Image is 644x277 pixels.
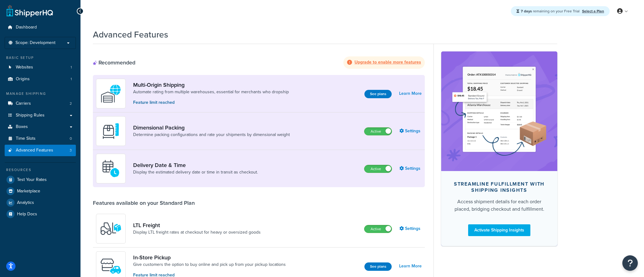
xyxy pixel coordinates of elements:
[399,164,422,173] a: Settings
[70,101,72,106] span: 2
[133,89,289,95] a: Automate rating from multiple warehouses, essential for merchants who dropship
[133,254,286,261] a: In-Store Pickup
[450,61,548,162] img: feature-image-si-e24932ea9b9fcd0ff835db86be1ff8d589347e8876e1638d903ea230a36726be.png
[16,101,31,106] span: Carriers
[16,77,30,82] span: Origins
[5,98,76,109] li: Carriers
[133,81,289,88] a: Multi-Origin Shipping
[93,29,168,41] h1: Advanced Features
[16,136,36,141] span: Time Slots
[100,255,122,277] img: wfgcfpwTIucLEAAAAASUVORK5CYII=
[17,200,34,205] span: Analytics
[16,113,45,118] span: Shipping Rules
[100,158,122,179] img: gfkeb5ejjkALwAAAABJRU5ErkJggg==
[100,83,122,104] img: WatD5o0RtDAAAAAElFTkSuQmCC
[70,148,72,153] span: 3
[16,65,33,70] span: Websites
[5,98,76,109] a: Carriers2
[451,198,547,213] div: Access shipment details for each order placed, bridging checkout and fulfillment.
[399,262,422,270] a: Learn More
[17,189,40,194] span: Marketplace
[364,262,392,271] button: See plans
[93,59,135,66] div: Recommended
[364,165,392,173] label: Active
[622,255,638,271] button: Open Resource Center
[399,89,422,98] a: Learn More
[133,124,290,131] a: Dimensional Packing
[5,55,76,60] div: Basic Setup
[133,229,261,235] a: Display LTL freight rates at checkout for heavy or oversized goods
[468,224,530,236] a: Activate Shipping Insights
[5,174,76,185] a: Test Your Rates
[133,132,290,138] a: Determine packing configurations and rate your shipments by dimensional weight
[133,99,289,106] p: Feature limit reached
[15,40,55,46] span: Scope: Development
[5,197,76,208] a: Analytics
[133,262,286,268] a: Give customers the option to buy online and pick up from your pickup locations
[71,65,72,70] span: 1
[5,133,76,144] a: Time Slots0
[5,209,76,220] a: Help Docs
[71,77,72,82] span: 1
[17,177,47,182] span: Test Your Rates
[5,62,76,73] a: Websites1
[133,162,258,169] a: Delivery Date & Time
[100,120,122,142] img: DTVBYsAAAAAASUVORK5CYII=
[93,200,195,206] div: Features available on your Standard Plan
[5,73,76,85] li: Origins
[16,124,28,130] span: Boxes
[521,8,532,14] strong: 7 days
[16,148,53,153] span: Advanced Features
[399,127,422,135] a: Settings
[5,145,76,156] li: Advanced Features
[5,121,76,133] a: Boxes
[133,169,258,175] a: Display the estimated delivery date or time in transit as checkout.
[5,145,76,156] a: Advanced Features3
[5,22,76,33] a: Dashboard
[5,62,76,73] li: Websites
[582,8,604,14] a: Select a Plan
[521,8,581,14] span: remaining on your Free Trial
[364,128,392,135] label: Active
[5,91,76,96] div: Manage Shipping
[5,167,76,173] div: Resources
[17,212,37,217] span: Help Docs
[16,25,37,30] span: Dashboard
[5,110,76,121] a: Shipping Rules
[70,136,72,141] span: 0
[5,186,76,197] a: Marketplace
[451,181,547,193] div: Streamline Fulfillment with Shipping Insights
[133,222,261,229] a: LTL Freight
[100,218,122,240] img: y79ZsPf0fXUFUhFXDzUgf+ktZg5F2+ohG75+v3d2s1D9TjoU8PiyCIluIjV41seZevKCRuEjTPPOKHJsQcmKCXGdfprl3L4q7...
[364,225,392,233] label: Active
[355,59,421,65] strong: Upgrade to enable more features
[399,224,422,233] a: Settings
[364,90,392,98] button: See plans
[5,133,76,144] li: Time Slots
[5,73,76,85] a: Origins1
